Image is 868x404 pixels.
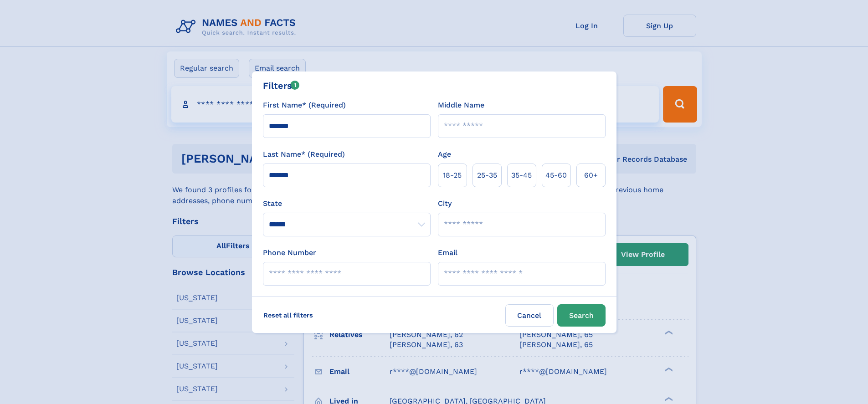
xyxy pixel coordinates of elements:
[257,304,319,326] label: Reset all filters
[438,198,452,209] label: City
[584,170,598,181] span: 60+
[263,79,300,92] div: Filters
[438,100,484,111] label: Middle Name
[511,170,532,181] span: 35‑45
[443,170,462,181] span: 18‑25
[438,247,457,258] label: Email
[505,304,554,327] label: Cancel
[263,149,345,160] label: Last Name* (Required)
[477,170,497,181] span: 25‑35
[263,100,346,111] label: First Name* (Required)
[545,170,567,181] span: 45‑60
[263,198,431,209] label: State
[263,247,316,258] label: Phone Number
[557,304,606,327] button: Search
[438,149,451,160] label: Age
